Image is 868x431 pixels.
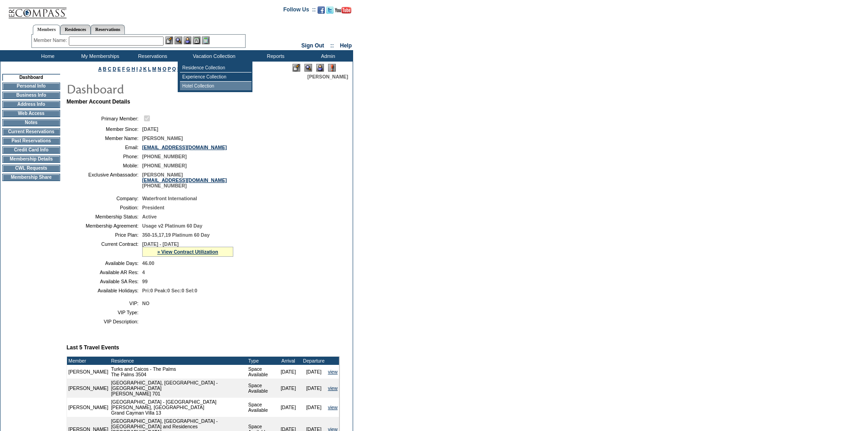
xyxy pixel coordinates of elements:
[326,6,334,14] img: Follow us on Twitter
[157,249,218,254] a: » View Contract Utilization
[70,205,139,210] td: Position:
[2,165,60,172] td: CWL Requests
[142,288,197,293] span: Pri:0 Peak:0 Sec:0 Sel:0
[318,6,325,14] img: Become our fan on Facebook
[98,66,102,72] a: A
[316,64,324,72] img: Impersonate
[60,25,91,34] a: Residences
[118,66,121,72] a: E
[2,146,60,154] td: Credit Card Info
[70,301,139,306] td: VIP:
[142,232,210,238] span: 350-15,17,19 Platinum 60 Day
[142,145,227,150] a: [EMAIL_ADDRESS][DOMAIN_NAME]
[142,126,158,132] span: [DATE]
[70,279,139,284] td: Available SA Res:
[2,83,60,90] td: Personal Info
[2,110,60,117] td: Web Access
[180,73,252,82] td: Experience Collection
[247,398,276,417] td: Space Available
[110,357,247,365] td: Residence
[276,398,301,417] td: [DATE]
[165,36,173,44] img: b_edit.gif
[142,163,187,168] span: [PHONE_NUMBER]
[184,36,191,44] img: Impersonate
[301,398,327,417] td: [DATE]
[66,79,248,98] img: pgTtlDashboard.gif
[132,66,135,72] a: H
[142,279,148,284] span: 99
[301,365,327,379] td: [DATE]
[70,196,139,201] td: Company:
[301,42,324,49] a: Sign Out
[142,172,227,188] span: [PERSON_NAME] [PHONE_NUMBER]
[122,66,125,72] a: F
[142,196,197,201] span: Waterfront International
[2,74,60,81] td: Dashboard
[152,66,156,72] a: M
[172,66,176,72] a: Q
[293,64,300,72] img: Edit Mode
[247,365,276,379] td: Space Available
[70,288,139,293] td: Available Holidays:
[335,7,351,14] img: Subscribe to our YouTube Channel
[2,174,60,181] td: Membership Share
[328,64,336,72] img: Log Concern/Member Elevation
[148,66,151,72] a: L
[67,99,130,105] b: Member Account Details
[168,66,171,72] a: P
[126,66,130,72] a: G
[276,357,301,365] td: Arrival
[142,241,179,247] span: [DATE] - [DATE]
[308,74,348,79] span: [PERSON_NAME]
[247,379,276,398] td: Space Available
[142,270,145,275] span: 4
[67,365,110,379] td: [PERSON_NAME]
[70,260,139,266] td: Available Days:
[113,66,116,72] a: D
[2,156,60,163] td: Membership Details
[110,379,247,398] td: [GEOGRAPHIC_DATA], [GEOGRAPHIC_DATA] - [GEOGRAPHIC_DATA] [PERSON_NAME] 701
[108,66,111,72] a: C
[301,50,353,62] td: Admin
[276,379,301,398] td: [DATE]
[340,42,352,49] a: Help
[247,357,276,365] td: Type
[70,310,139,315] td: VIP Type:
[70,270,139,275] td: Available AR Res:
[301,379,327,398] td: [DATE]
[142,205,164,210] span: President
[33,25,61,35] a: Members
[91,25,125,34] a: Reservations
[70,223,139,228] td: Membership Agreement:
[178,50,248,62] td: Vacation Collection
[180,63,252,73] td: Residence Collection
[73,50,125,62] td: My Memberships
[70,114,139,123] td: Primary Member:
[136,66,138,72] a: I
[21,50,73,62] td: Home
[67,344,119,351] b: Last 5 Travel Events
[139,66,142,72] a: J
[163,66,166,72] a: O
[110,398,247,417] td: [GEOGRAPHIC_DATA] - [GEOGRAPHIC_DATA][PERSON_NAME], [GEOGRAPHIC_DATA] Grand Cayman Villa 13
[175,36,182,44] img: View
[67,357,110,365] td: Member
[2,92,60,99] td: Business Info
[330,42,334,49] span: ::
[2,101,60,108] td: Address Info
[301,357,327,365] td: Departure
[67,398,110,417] td: [PERSON_NAME]
[70,135,139,141] td: Member Name:
[70,214,139,219] td: Membership Status:
[248,50,301,62] td: Reports
[335,9,351,15] a: Subscribe to our YouTube Channel
[34,36,69,44] div: Member Name:
[158,66,161,72] a: N
[193,36,200,44] img: Reservations
[318,9,325,15] a: Become our fan on Facebook
[125,50,178,62] td: Reservations
[202,36,210,44] img: b_calculator.gif
[283,5,316,16] td: Follow Us ::
[70,241,139,257] td: Current Contract:
[276,365,301,379] td: [DATE]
